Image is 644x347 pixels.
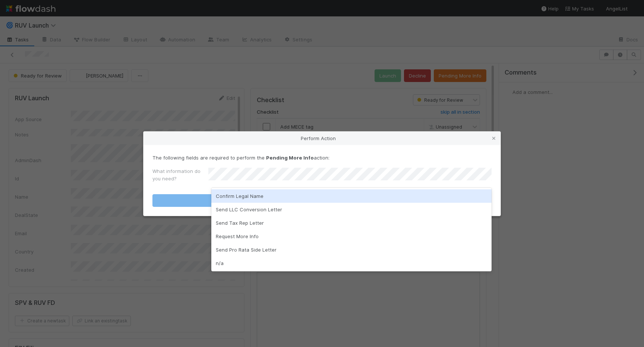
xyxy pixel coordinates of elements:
div: Send LLC Conversion Letter [211,203,492,216]
strong: Pending More Info [266,155,314,161]
label: What information do you need? [152,167,208,182]
div: Send Tax Rep Letter [211,216,492,230]
div: Confirm Legal Name [211,189,492,203]
div: Send Pro Rata Side Letter [211,243,492,256]
button: Pending More Info [152,194,492,207]
div: Perform Action [143,132,501,145]
p: The following fields are required to perform the action: [152,154,492,161]
div: Request More Info [211,230,492,243]
div: n/a [211,256,492,270]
